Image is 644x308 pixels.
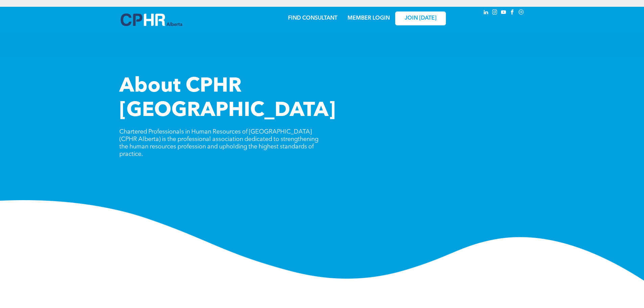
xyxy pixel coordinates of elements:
[119,76,336,121] span: About CPHR [GEOGRAPHIC_DATA]
[500,8,507,18] a: youtube
[509,8,516,18] a: facebook
[482,8,490,18] a: linkedin
[119,129,318,157] span: Chartered Professionals in Human Resources of [GEOGRAPHIC_DATA] (CPHR Alberta) is the professiona...
[405,15,436,22] span: JOIN [DATE]
[395,11,446,25] a: JOIN [DATE]
[491,8,499,18] a: instagram
[288,16,337,21] a: FIND CONSULTANT
[121,14,182,26] img: A blue and white logo for cp alberta
[518,8,525,18] a: Social network
[348,16,390,21] a: MEMBER LOGIN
